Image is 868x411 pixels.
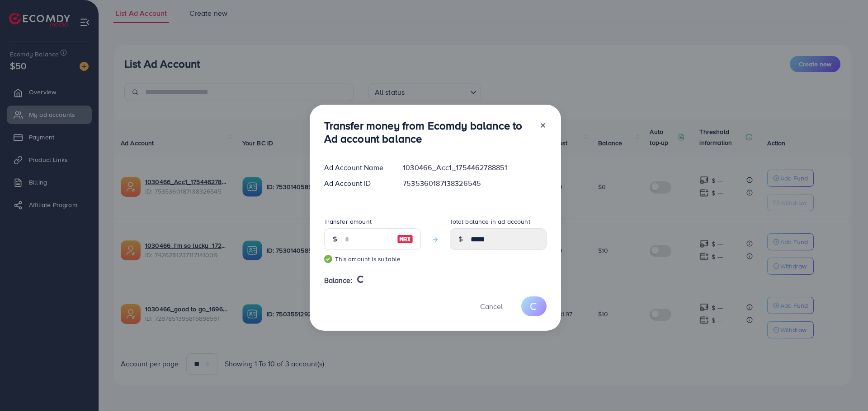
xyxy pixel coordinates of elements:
iframe: Chat [830,370,861,404]
span: Balance: [324,275,353,286]
img: image [397,234,413,245]
div: Ad Account Name [317,162,396,173]
label: Transfer amount [324,217,372,226]
h3: Transfer money from Ecomdy balance to Ad account balance [324,119,532,145]
small: This amount is suitable [324,254,421,263]
img: guide [324,255,332,263]
button: Cancel [469,296,514,316]
div: Ad Account ID [317,178,396,189]
label: Total balance in ad account [450,217,530,226]
div: 7535360187138326545 [396,178,553,189]
div: 1030466_Acc1_1754462788851 [396,162,553,173]
span: Cancel [480,301,503,311]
